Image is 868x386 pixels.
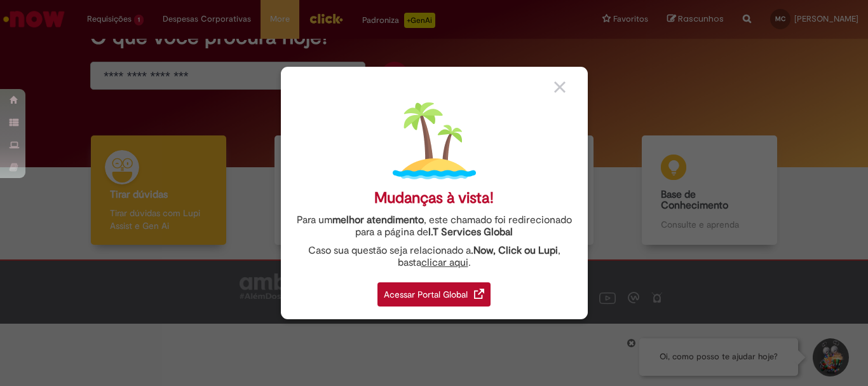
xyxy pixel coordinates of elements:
img: close_button_grey.png [554,81,566,93]
a: Acessar Portal Global [377,275,491,307]
div: Caso sua questão seja relacionado a , basta . [290,245,578,269]
div: Acessar Portal Global [377,282,491,307]
strong: .Now, Click ou Lupi [471,244,558,257]
strong: melhor atendimento [332,214,424,226]
div: Para um , este chamado foi redirecionado para a página de [290,214,578,238]
div: Mudanças à vista! [374,189,494,207]
img: redirect_link.png [474,289,484,299]
a: I.T Services Global [428,219,513,238]
a: clicar aqui [421,249,468,269]
img: island.png [393,99,476,183]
